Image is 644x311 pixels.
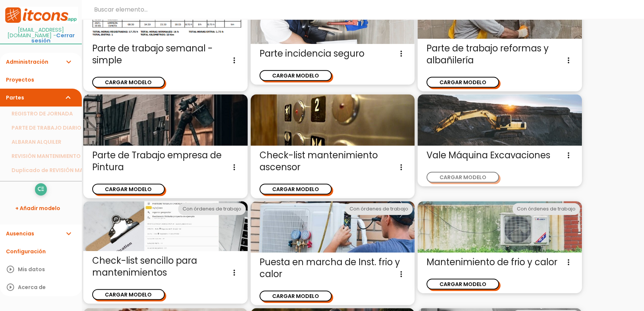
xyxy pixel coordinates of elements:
[64,225,73,242] i: expand_more
[426,77,499,88] button: CARGAR MODELO
[564,149,573,161] i: more_vert
[418,94,582,146] img: valeexcavaciones.jpg
[397,48,406,60] i: more_vert
[564,54,573,66] i: more_vert
[83,94,248,146] img: pintura.jpg
[230,161,239,173] i: more_vert
[92,42,239,66] span: Parte de trabajo semanal - simple
[35,183,47,195] a: low_priority
[260,291,332,301] button: CARGAR MODELO
[6,260,15,278] i: play_circle_outline
[260,184,332,194] button: CARGAR MODELO
[426,42,573,66] span: Parte de trabajo reformas y albañilería
[92,184,165,194] button: CARGAR MODELO
[4,199,78,217] a: + Añadir modelo
[6,278,15,296] i: play_circle_outline
[397,268,406,280] i: more_vert
[260,70,332,81] button: CARGAR MODELO
[92,289,165,300] button: CARGAR MODELO
[397,161,406,173] i: more_vert
[64,53,73,71] i: expand_more
[260,149,406,173] span: Check-list mantenimiento ascensor
[426,279,499,289] button: CARGAR MODELO
[83,201,248,251] img: checklist_basico.jpg
[92,77,165,88] button: CARGAR MODELO
[426,172,499,183] button: CARGAR MODELO
[426,149,573,161] span: Vale Máquina Excavaciones
[178,203,246,215] div: Con órdenes de trabajo
[418,201,582,253] img: aire-acondicionado.jpg
[426,256,573,268] span: Mantenimiento de frio y calor
[64,89,73,107] i: expand_more
[4,7,78,23] img: itcons-logo
[37,183,44,195] i: low_priority
[31,32,75,45] a: Cerrar sesión
[260,48,406,60] span: Parte incidencia seguro
[564,256,573,268] i: more_vert
[92,149,239,173] span: Parte de Trabajo empresa de Pintura
[345,203,413,215] div: Con órdenes de trabajo
[251,201,415,253] img: puestaenmarchaaire.jpg
[260,256,406,280] span: Puesta en marcha de Inst. frio y calor
[230,267,239,279] i: more_vert
[230,54,239,66] i: more_vert
[512,203,580,215] div: Con órdenes de trabajo
[251,94,415,146] img: ascensor.jpg
[92,255,239,279] span: Check-list sencillo para mantenimientos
